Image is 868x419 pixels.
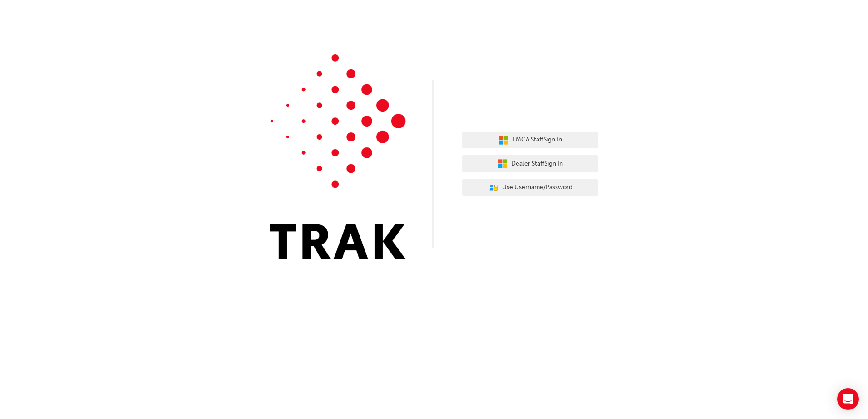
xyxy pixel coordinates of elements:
[512,135,562,145] span: TMCA Staff Sign In
[462,179,598,196] button: Use Username/Password
[270,54,406,259] img: Trak
[462,132,598,149] button: TMCA StaffSign In
[502,182,572,193] span: Use Username/Password
[462,155,598,172] button: Dealer StaffSign In
[511,159,563,169] span: Dealer Staff Sign In
[837,388,859,410] div: Open Intercom Messenger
